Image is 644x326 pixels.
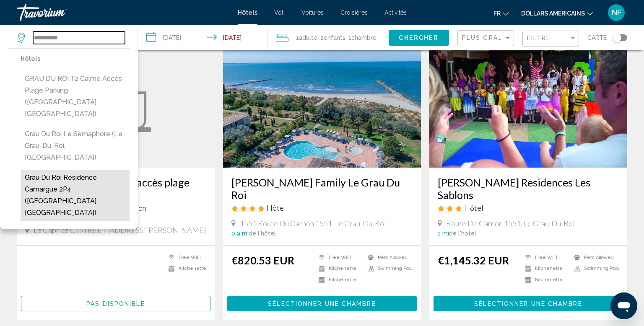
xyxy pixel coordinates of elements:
a: Sélectionner une chambre [434,298,623,307]
li: Free WiFi [164,254,206,261]
li: Kitchenette [521,265,570,272]
img: Hotel image [429,34,627,168]
span: Hôtel [267,203,286,212]
li: Free WiFi [521,254,570,261]
li: Kitchenette [164,265,206,272]
span: 0.9 mi [231,230,249,237]
p: Hôtels [21,53,130,65]
ins: €820.53 EUR [231,254,294,266]
span: 1 mi [438,230,449,237]
span: 1 [296,32,317,44]
span: Le Caprice C [STREET_ADDRESS][PERSON_NAME] [34,225,206,235]
font: fr [493,10,501,17]
button: Menu utilisateur [605,4,627,21]
a: Croisières [340,9,368,16]
li: Kitchenette [314,265,364,272]
button: Sélectionner une chambre [227,296,417,311]
span: Sélectionner une chambre [268,300,376,307]
span: Hôtel [464,203,483,212]
button: Sélectionner une chambre [434,296,623,311]
span: Carte [587,32,607,44]
font: dollars américains [521,10,585,17]
img: Hotel image [223,34,421,168]
button: Toggle map [607,34,627,41]
span: , 1 [345,32,377,44]
span: Route De Carnon 1551, Le Grau-Du-Roi [446,219,575,228]
button: Changer de langue [493,7,509,19]
a: Sélectionner une chambre [227,298,417,307]
span: Enfants [324,34,345,41]
span: Adulte [299,34,317,41]
li: Kitchenette [521,276,570,283]
ins: €1,145.32 EUR [438,254,509,266]
button: Chercher [389,30,449,45]
button: GRAU DU ROI T2 calme accès plage parking ([GEOGRAPHIC_DATA], [GEOGRAPHIC_DATA]) [21,71,130,122]
span: 1551 Route Du Carnon 1551, Le Grau-Du-Roi [240,219,386,228]
span: Chambre [351,34,377,41]
li: Pets Allowed [570,254,619,261]
button: Grau du Roi Residence Camargue 2P4 ([GEOGRAPHIC_DATA], [GEOGRAPHIC_DATA]) [21,170,130,221]
span: de l'hôtel [449,230,476,237]
a: Voitures [301,9,324,16]
span: Plus grandes économies [462,34,562,41]
span: de l'hôtel [249,230,276,237]
button: Changer de devise [521,7,593,19]
a: Pas disponible [21,298,210,307]
button: Filter [522,30,579,47]
font: NF [612,8,621,17]
a: Vol. [274,9,285,16]
button: Travelers: 1 adult, 2 children [267,25,389,50]
iframe: Bouton de lancement de la fenêtre de messagerie [610,292,637,319]
li: Free WiFi [314,254,364,261]
a: Travorium [17,4,229,21]
div: 3 star Hotel [438,203,619,212]
span: Filtre [527,35,551,41]
a: Hôtels [238,9,257,16]
li: Swimming Pool [570,265,619,272]
a: [PERSON_NAME] Family Le Grau Du Roi [231,176,413,201]
div: 4 star Hotel [231,203,413,212]
mat-select: Sort by [462,35,512,42]
li: Kitchenette [314,276,364,283]
button: Pas disponible [21,296,210,311]
a: Activités [384,9,407,16]
span: Chercher [399,35,439,41]
a: [PERSON_NAME] Residences Les Sablons [438,176,619,201]
span: , 2 [317,32,345,44]
li: Swimming Pool [364,265,413,272]
button: Grau du Roi Le Sémaphore (Le Grau-Du-Roi, [GEOGRAPHIC_DATA]) [21,126,130,166]
span: Pas disponible [86,300,145,307]
li: Pets Allowed [364,254,413,261]
button: Check-in date: Aug 15, 2025 Check-out date: Aug 17, 2025 [138,25,267,50]
span: Sélectionner une chambre [474,300,582,307]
